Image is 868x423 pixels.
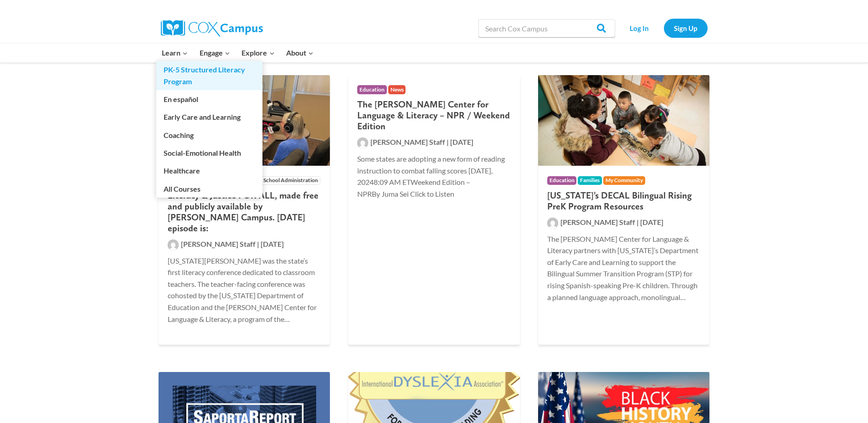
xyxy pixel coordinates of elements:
[447,138,449,146] span: |
[357,85,387,94] span: Education
[156,144,262,162] a: Social-Emotional Health
[156,108,262,126] a: Early Care and Learning
[257,240,259,248] span: |
[640,218,663,226] span: [DATE]
[388,85,406,94] span: News
[547,190,701,212] h2: [US_STATE]’s DECAL Bilingual Rising PreK Program Resources
[620,19,659,37] a: Log In
[261,176,320,185] span: School Administration
[168,190,321,234] h2: Literacy & Justice FOR ALL, made free and publicly available by [PERSON_NAME] Campus. [DATE] epis...
[168,255,321,325] p: [US_STATE][PERSON_NAME] was the state’s first literacy conference dedicated to classroom teachers...
[538,75,710,345] a: Education Families My Community [US_STATE]’s DECAL Bilingual Rising PreK Program Resources [PERSO...
[370,138,445,146] span: [PERSON_NAME] Staff
[194,43,236,62] button: Child menu of Engage
[156,91,262,108] a: En español
[280,43,319,62] button: Child menu of About
[603,176,645,185] span: My Community
[664,19,708,37] a: Sign Up
[161,20,263,36] img: Cox Campus
[578,176,602,185] span: Families
[156,180,262,197] a: All Courses
[547,233,701,303] p: The [PERSON_NAME] Center for Language & Literacy partners with [US_STATE]’s Department of Early C...
[620,19,708,37] nav: Secondary Navigation
[560,218,635,226] span: [PERSON_NAME] Staff
[181,240,256,248] span: [PERSON_NAME] Staff
[450,138,473,146] span: [DATE]
[348,75,520,345] a: Education News The [PERSON_NAME] Center for Language & Literacy – NPR / Weekend Edition [PERSON_N...
[156,43,319,62] nav: Primary Navigation
[156,162,262,179] a: Healthcare
[357,99,511,132] h2: The [PERSON_NAME] Center for Language & Literacy – NPR / Weekend Edition
[156,43,194,62] button: Child menu of Learn
[159,75,330,345] a: Literacy Conversations District Leaders Education News School Administration Literacy & Justice F...
[637,218,639,226] span: |
[156,61,262,90] a: PK-5 Structured Literacy Program
[478,19,615,37] input: Search Cox Campus
[236,43,281,62] button: Child menu of Explore
[357,153,511,199] p: Some states are adopting a new form of reading instruction to combat falling scores [DATE], 20248...
[156,126,262,143] a: Coaching
[547,176,577,185] span: Education
[261,240,284,248] span: [DATE]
